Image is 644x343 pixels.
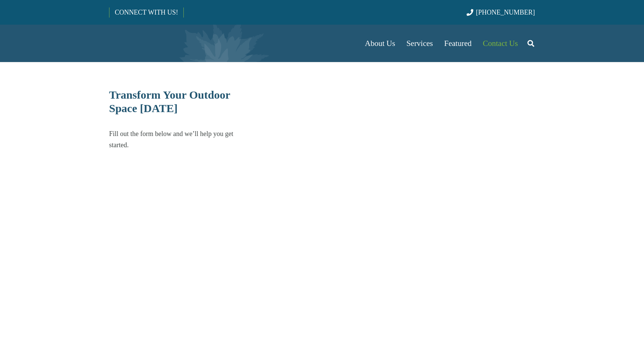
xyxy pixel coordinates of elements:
a: Services [401,25,439,62]
span: Featured [444,39,471,48]
span: Transform Your Outdoor Space [DATE] [109,89,230,114]
a: Borst-Logo [109,28,233,58]
a: Contact Us [477,25,524,62]
a: [PHONE_NUMBER] [467,9,535,16]
span: [PHONE_NUMBER] [476,9,535,16]
span: Services [406,39,433,48]
span: About Us [365,39,395,48]
p: Fill out the form below and we’ll help you get started. [109,128,248,151]
span: Contact Us [483,39,518,48]
a: About Us [359,25,401,62]
a: Search [523,34,538,53]
a: Featured [439,25,477,62]
a: CONNECT WITH US! [109,3,183,21]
